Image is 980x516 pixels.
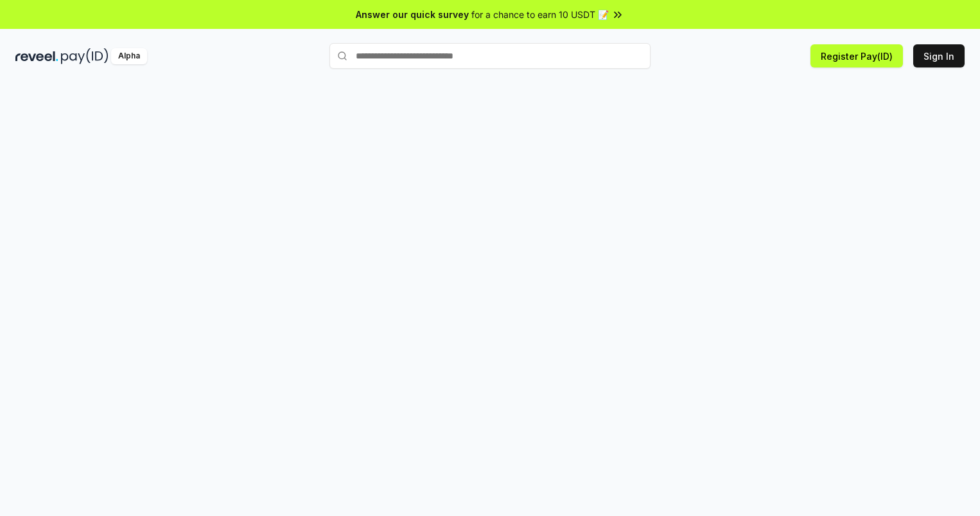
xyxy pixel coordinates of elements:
[356,8,469,21] span: Answer our quick survey
[111,48,147,64] div: Alpha
[61,48,109,64] img: pay_id
[810,44,903,67] button: Register Pay(ID)
[15,48,58,64] img: reveel_dark
[471,8,609,21] span: for a chance to earn 10 USDT 📝
[913,44,965,67] button: Sign In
